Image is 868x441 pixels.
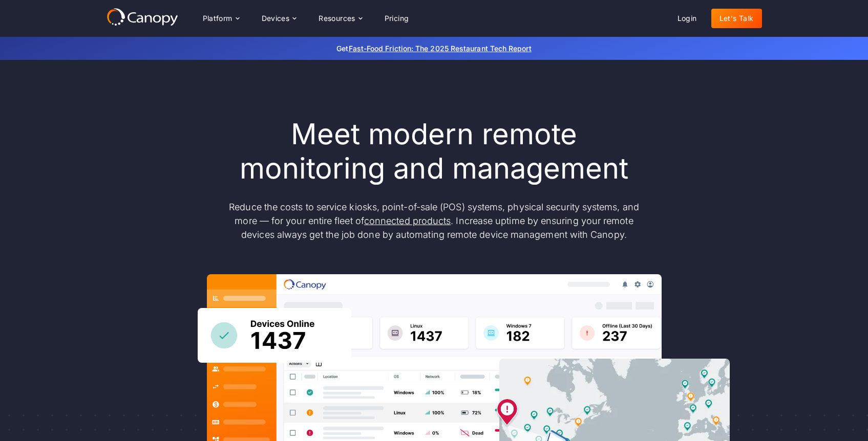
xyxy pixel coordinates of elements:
[198,308,351,363] img: Canopy sees how many devices are online
[253,8,305,29] div: Devices
[219,200,649,241] p: Reduce the costs to service kiosks, point-of-sale (POS) systems, physical security systems, and m...
[310,8,370,29] div: Resources
[183,43,685,54] p: Get
[349,44,532,53] a: Fast-Food Friction: The 2025 Restaurant Tech Report
[262,15,290,22] div: Devices
[376,9,417,28] a: Pricing
[219,117,649,186] h1: Meet modern remote monitoring and management
[319,15,355,22] div: Resources
[203,15,232,22] div: Platform
[195,8,247,29] div: Platform
[669,9,705,28] a: Login
[711,9,762,28] a: Let's Talk
[364,215,451,226] a: connected products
